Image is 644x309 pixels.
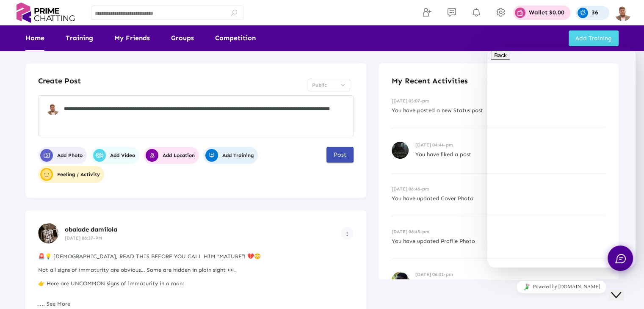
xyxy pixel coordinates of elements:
[415,142,606,148] h6: [DATE] 04:44-pm
[529,10,564,16] p: Wallet $0.00
[47,102,59,115] img: user-profile
[38,223,58,243] img: user-profile
[341,227,354,240] button: Example icon-button with a menu
[487,277,636,296] iframe: chat widget
[326,147,354,163] button: Post
[25,25,44,51] a: Home
[487,47,636,268] iframe: chat widget
[312,82,327,88] span: Public
[91,147,139,164] button: Add Video
[38,265,354,275] p: Not all signs of immaturity are obvious… Some are hidden in plain sight 👀.
[203,147,258,164] button: Add Training
[38,279,354,288] p: 👉 Here are UNCOMMON signs of immaturity in a man:
[308,79,350,91] mat-select: Select Privacy
[392,229,606,235] h6: [DATE] 06:45-pm
[65,226,117,233] span: obalade damilola
[392,98,606,104] h6: [DATE] 05:07-pm
[392,76,606,86] h4: My Recent Activities
[146,149,195,162] span: Add Location
[415,150,606,159] p: You have liked a post
[392,237,606,246] p: You have updated Profile Photo
[114,25,150,51] a: My Friends
[66,25,93,51] a: Training
[40,149,83,162] span: Add Photo
[591,10,598,16] p: 36
[392,142,409,159] img: recent-activities-img
[346,232,348,236] img: more
[392,194,606,203] p: You have updated Cover Photo
[171,25,194,51] a: Groups
[38,301,70,307] a: .... See More
[392,106,606,115] p: You have posted a new Status post
[608,275,636,301] iframe: chat widget
[40,168,100,181] span: Feeling / Activity
[38,166,104,183] button: user-profileFeeling / Activity
[575,35,612,42] span: Add Training
[38,252,354,261] p: 🚨💡 [DEMOGRAPHIC_DATA], READ THIS BEFORE YOU CALL HIM “MATURE”! 💔😳
[392,272,409,289] img: recent-activities-img
[415,272,606,277] h6: [DATE] 06:31-pm
[144,147,199,164] button: Add Location
[569,30,619,46] button: Add Training
[65,235,341,241] h6: [DATE] 06:37-PM
[38,147,87,164] button: Add Photo
[205,149,254,162] span: Add Training
[334,151,346,158] span: Post
[614,4,631,21] img: img
[41,169,52,179] img: user-profile
[93,149,135,162] span: Add Video
[215,25,256,51] a: Competition
[13,3,78,23] img: logo
[392,186,606,192] h6: [DATE] 06:46-pm
[38,76,81,86] h4: Create Post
